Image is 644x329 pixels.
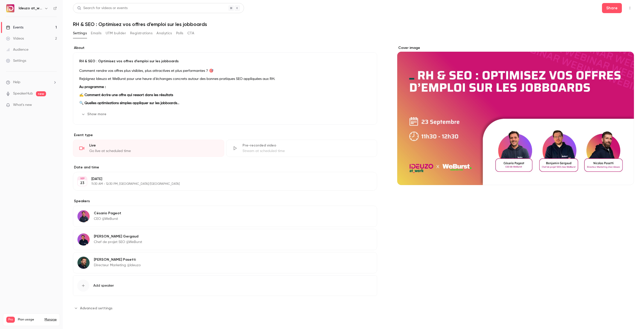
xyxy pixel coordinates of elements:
[89,143,218,148] div: Live
[130,29,152,37] button: Registrations
[73,165,377,170] label: Date and time
[94,263,141,268] p: Directeur Marketing @Ideuzo
[79,93,173,97] strong: ✍️ Comment écrire une offre qui ressort dans les résultats
[94,211,121,216] p: Césario Pageot
[13,91,33,96] a: SpeakerHub
[79,110,109,118] button: Show more
[73,252,377,273] div: Nicolas Pasetti[PERSON_NAME] PasettiDirecteur Marketing @Ideuzo
[13,102,32,108] span: What's new
[19,6,42,11] h6: Ideuzo at_work
[79,101,179,105] strong: 🔍 Quelles optimisations simples appliquer sur les jobboards
[6,4,14,12] img: Ideuzo at_work
[77,210,90,222] img: Césario Pageot
[397,45,634,185] section: Cover image
[73,304,115,312] button: Advanced settings
[226,140,377,157] div: Pre-recorded videoStream at scheduled time
[176,29,183,37] button: Polls
[94,216,121,221] p: CEO @WeBurst
[73,21,634,27] h1: RH & SEO : Optimisez vos offres d’emploi sur les jobboards
[51,103,57,107] iframe: Noticeable Trigger
[73,140,224,157] div: LiveGo live at scheduled time
[94,257,141,262] p: [PERSON_NAME] Pasetti
[36,91,46,96] span: new
[73,199,377,204] label: Speakers
[73,275,377,296] button: Add speaker
[73,304,377,312] section: Advanced settings
[73,206,377,227] div: Césario PageotCésario PageotCEO @WeBurst
[91,182,350,186] p: 11:30 AM - 12:30 PM, [GEOGRAPHIC_DATA]/[GEOGRAPHIC_DATA]
[397,45,634,50] label: Cover image
[45,318,57,322] a: Manage
[80,306,112,311] span: Advanced settings
[94,240,142,245] p: Chef de projet SEO @WeBurst
[77,257,90,269] img: Nicolas Pasetti
[93,283,114,288] span: Add speaker
[602,3,622,13] button: Share
[6,80,57,85] li: help-dropdown-opener
[77,233,90,246] img: Benjamin Gergaud
[73,29,87,37] button: Settings
[13,80,20,85] span: Help
[243,143,371,148] div: Pre-recorded video
[77,6,128,11] div: Search for videos or events
[91,176,350,182] p: [DATE]
[91,29,101,37] button: Emails
[6,47,28,52] div: Audience
[79,68,371,74] p: Comment rendre vos offres plus visibles, plus attractives et plus performantes ? 🎯
[6,36,24,41] div: Videos
[89,148,218,154] div: Go live at scheduled time
[6,58,26,63] div: Settings
[187,29,194,37] button: CTA
[78,177,87,180] div: SEP
[156,29,172,37] button: Analytics
[18,318,42,322] span: Plan usage
[73,133,377,138] p: Event type
[243,148,371,154] div: Stream at scheduled time
[79,85,106,89] strong: Au programme :
[80,181,84,186] p: 23
[73,229,377,250] div: Benjamin Gergaud[PERSON_NAME] GergaudChef de projet SEO @WeBurst
[6,317,15,323] span: Pro
[73,45,377,50] label: About
[79,76,371,82] p: Rejoignez Ideuzo et WeBurst pour une heure d’échanges concrets autour des bonnes pratiques SEO ap...
[106,29,126,37] button: UTM builder
[6,25,23,30] div: Events
[94,234,142,239] p: [PERSON_NAME] Gergaud
[79,59,371,64] p: RH & SEO : Optimisez vos offres d’emploi sur les jobboards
